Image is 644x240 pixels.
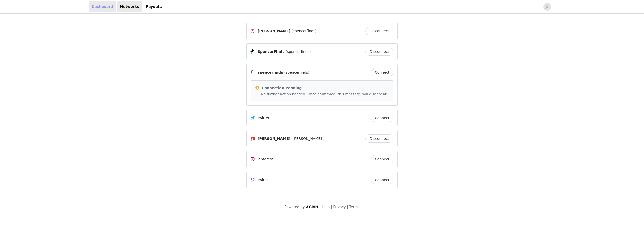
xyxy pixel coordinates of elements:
[306,205,318,209] img: logo
[322,205,330,209] a: Help
[258,157,273,162] p: Pinterest
[333,205,346,209] a: Privacy
[251,29,255,33] img: Instagram Icon
[291,28,317,34] span: (spencerfinds)
[258,115,269,121] p: Twitter
[258,49,285,54] span: SpencerFinds
[371,176,393,184] button: Connect
[545,3,550,11] div: avatar
[371,155,393,163] button: Connect
[258,28,290,34] span: [PERSON_NAME]
[371,68,393,76] button: Connect
[117,1,142,12] a: Networks
[365,27,393,35] button: Disconnect
[365,134,393,143] button: Disconnect
[262,86,302,90] span: Connection Pending
[349,205,359,209] a: Terms
[258,136,290,141] span: [PERSON_NAME]
[261,92,389,97] p: No further action needed. Once confirmed, this message will disappear.
[319,205,321,209] span: |
[331,205,332,209] span: |
[291,136,323,141] span: ([PERSON_NAME])
[286,49,311,54] span: (spencerfinds)
[284,205,305,209] span: Powered by
[347,205,348,209] span: |
[284,70,310,75] span: (spencerfinds)
[258,177,269,183] p: Twitch
[89,1,116,12] a: Dashboard
[258,70,283,75] span: spencerfinds
[365,48,393,56] button: Disconnect
[143,1,165,12] a: Payouts
[371,114,393,122] button: Connect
